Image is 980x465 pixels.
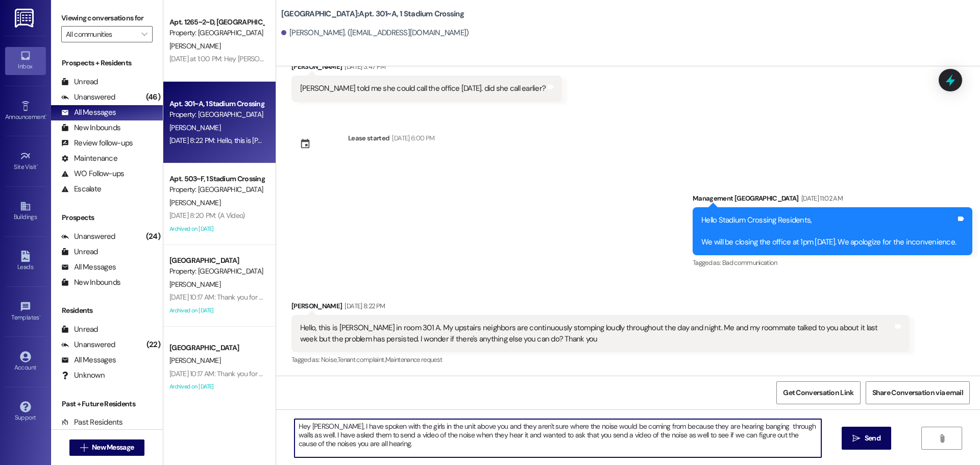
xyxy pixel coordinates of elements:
span: [PERSON_NAME] [169,123,220,132]
div: (24) [143,229,163,244]
span: [PERSON_NAME] [169,198,220,207]
div: Prospects [51,212,163,223]
span: Send [865,433,880,444]
div: Tagged as: [291,352,910,367]
div: Prospects + Residents [51,58,163,68]
button: New Message [69,439,145,456]
div: [DATE] 10:17 AM: Thank you for the update! [169,369,294,378]
div: Unknown [61,370,105,381]
a: Site Visit • [5,148,46,175]
div: Apt. 301~A, 1 Stadium Crossing [169,99,264,109]
div: [DATE] 6:00 PM [389,133,434,143]
span: • [45,112,47,119]
div: Archived on [DATE] [168,223,265,235]
div: [DATE] 8:22 PM [342,301,385,311]
a: Support [5,398,46,426]
div: Unanswered [61,92,115,103]
div: [DATE] at 1:00 PM: Hey [PERSON_NAME], I just wanted to follow up with you regarding the mail we r... [169,54,806,63]
div: Archived on [DATE] [168,304,265,317]
span: Noise , [321,355,337,364]
div: [DATE] 10:17 AM: Thank you for the update! [169,292,294,302]
button: Send [842,427,891,450]
div: Escalate [61,184,101,194]
a: Inbox [5,47,46,75]
div: Management [GEOGRAPHIC_DATA] [693,193,972,207]
div: Past Residents [61,417,123,428]
div: Tagged as: [693,255,972,270]
div: All Messages [61,107,116,118]
label: Viewing conversations for [61,10,153,26]
div: [GEOGRAPHIC_DATA] [169,255,264,266]
div: Property: [GEOGRAPHIC_DATA] [169,109,264,120]
b: [GEOGRAPHIC_DATA]: Apt. 301~A, 1 Stadium Crossing [281,9,464,19]
button: Get Conversation Link [776,381,860,404]
div: Lease started [348,133,390,143]
div: Unanswered [61,339,115,350]
i:  [938,434,946,443]
div: New Inbounds [61,123,120,133]
div: [DATE] 11:02 AM [799,193,843,204]
a: Leads [5,248,46,275]
div: Residents [51,305,163,316]
div: Unanswered [61,231,115,242]
div: Unread [61,324,98,335]
div: [PERSON_NAME] [291,301,910,315]
div: All Messages [61,262,116,273]
div: (46) [143,89,163,105]
div: (22) [144,337,163,353]
div: Archived on [DATE] [168,380,265,393]
textarea: Hey [PERSON_NAME], I have spoken with the girls in the unit above you and they aren't sure where ... [295,419,821,457]
a: Templates • [5,298,46,326]
span: Tenant complaint , [337,355,385,364]
div: [DATE] 3:47 PM [342,61,385,72]
i:  [141,30,147,38]
div: Maintenance [61,153,117,164]
span: New Message [92,442,134,453]
div: [PERSON_NAME] told me she could call the office [DATE]. did she call earlier? [300,83,546,94]
span: [PERSON_NAME] [169,41,220,51]
div: Hello, this is [PERSON_NAME] in room 301 A. My upstairs neighbors are continuously stomping loudl... [300,323,893,345]
div: All Messages [61,355,116,365]
div: Unread [61,247,98,257]
span: Get Conversation Link [783,387,853,398]
div: Property: [GEOGRAPHIC_DATA] [169,266,264,277]
div: Unread [61,77,98,87]
div: WO Follow-ups [61,168,124,179]
div: Apt. 503~F, 1 Stadium Crossing Guarantors [169,174,264,184]
a: Account [5,348,46,376]
span: Share Conversation via email [872,387,963,398]
a: Buildings [5,198,46,225]
div: Property: [GEOGRAPHIC_DATA] [169,184,264,195]
div: [GEOGRAPHIC_DATA] [169,342,264,353]
input: All communities [66,26,136,42]
i:  [852,434,860,443]
span: Bad communication [722,258,777,267]
div: Property: [GEOGRAPHIC_DATA] [169,28,264,38]
i:  [80,444,88,452]
div: [PERSON_NAME] [291,61,562,76]
div: Hello Stadium Crossing Residents, We will be closing the office at 1pm [DATE]. We apologize for t... [701,215,956,248]
span: [PERSON_NAME] [169,356,220,365]
span: • [39,312,41,320]
div: [PERSON_NAME]. ([EMAIL_ADDRESS][DOMAIN_NAME]) [281,28,469,38]
div: New Inbounds [61,277,120,288]
span: [PERSON_NAME] [169,280,220,289]
span: Maintenance request [385,355,443,364]
span: • [37,162,38,169]
div: Past + Future Residents [51,399,163,409]
div: [DATE] 8:20 PM: (A Video) [169,211,245,220]
button: Share Conversation via email [866,381,970,404]
div: Review follow-ups [61,138,133,149]
img: ResiDesk Logo [15,9,36,28]
div: Apt. 1265~2~D, [GEOGRAPHIC_DATA] [169,17,264,28]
